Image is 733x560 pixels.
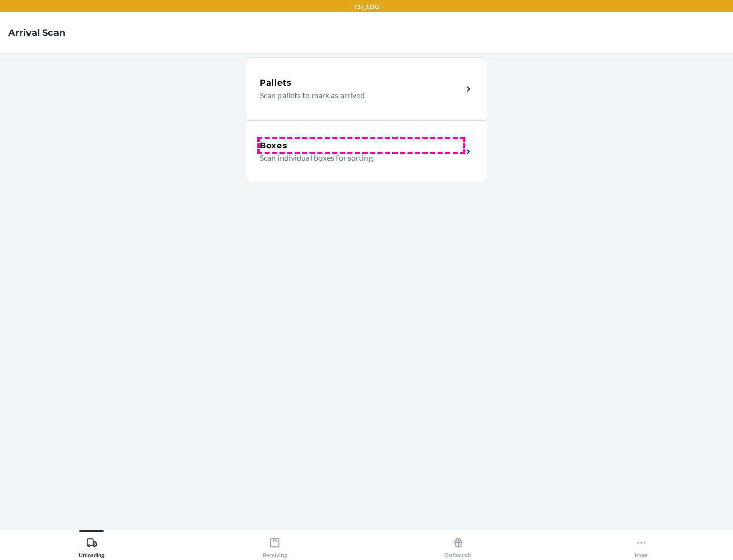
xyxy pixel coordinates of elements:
[260,152,455,164] p: Scan individual boxes for sorting
[550,530,733,558] button: More
[263,533,287,558] div: Receiving
[260,89,455,101] p: Scan pallets to mark as arrived
[247,57,486,120] a: PalletsScan pallets to mark as arrived
[247,120,486,183] a: BoxesScan individual boxes for sorting
[354,2,379,11] p: TST_LOG
[635,533,648,558] div: More
[260,77,292,89] h5: Pallets
[8,26,65,39] h4: Arrival Scan
[260,139,288,152] h5: Boxes
[79,533,104,558] div: Unloading
[366,530,550,558] button: Outbounds
[183,530,366,558] button: Receiving
[444,533,472,558] div: Outbounds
